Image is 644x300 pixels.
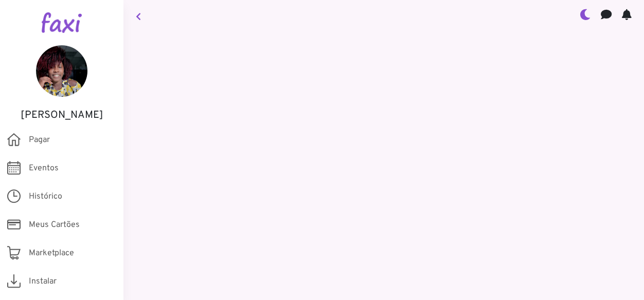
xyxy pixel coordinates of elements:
[29,247,74,259] span: Marketplace
[15,109,108,121] h5: [PERSON_NAME]
[29,190,62,203] span: Histórico
[29,219,80,231] span: Meus Cartões
[29,134,50,146] span: Pagar
[29,275,57,288] span: Instalar
[29,162,59,174] span: Eventos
